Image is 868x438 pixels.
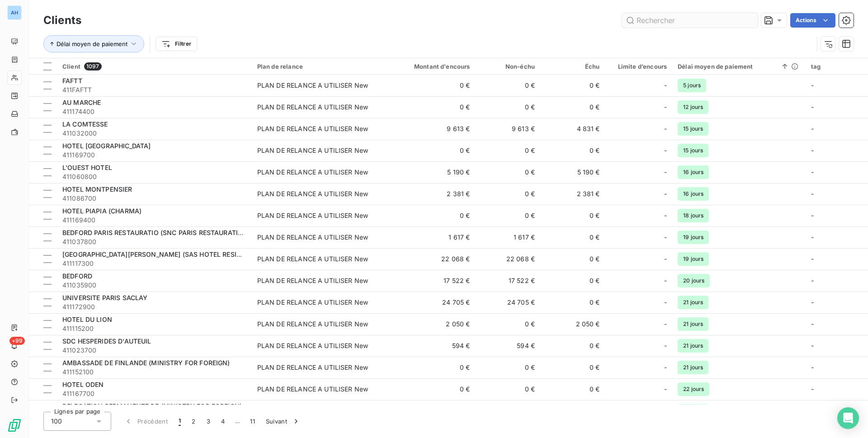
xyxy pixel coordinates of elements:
button: 3 [201,412,216,431]
span: - [811,212,814,219]
td: 24 705 € [388,292,475,313]
span: 411037800 [62,237,246,246]
td: 0 € [540,292,605,313]
td: 0 € [540,75,605,96]
span: - [811,81,814,89]
span: HOTEL [GEOGRAPHIC_DATA] [62,142,151,150]
div: PLAN DE RELANCE A UTILISER New [257,276,368,285]
span: 12 jours [678,100,708,114]
span: - [811,255,814,263]
span: - [664,298,667,307]
div: PLAN DE RELANCE A UTILISER New [257,189,368,198]
div: PLAN DE RELANCE A UTILISER New [257,124,368,133]
td: 594 € [475,335,540,357]
span: 19 jours [678,231,709,244]
span: - [811,277,814,284]
span: 411152100 [62,367,246,377]
div: PLAN DE RELANCE A UTILISER New [257,81,368,90]
div: PLAN DE RELANCE A UTILISER New [257,320,368,329]
td: 0 € [540,357,605,378]
td: 4 831 € [540,118,605,140]
span: - [664,233,667,242]
div: Délai moyen de paiement [678,63,800,70]
span: 1 [179,417,181,426]
td: 1 617 € [475,226,540,248]
span: - [664,146,667,155]
td: 2 781 € [388,400,475,422]
div: PLAN DE RELANCE A UTILISER New [257,363,368,372]
td: 0 € [475,140,540,161]
td: 2 381 € [388,183,475,205]
span: 21 jours [678,339,708,353]
td: 2 381 € [540,183,605,205]
div: Non-échu [481,63,535,70]
span: - [664,341,667,350]
span: 411172900 [62,302,246,311]
div: PLAN DE RELANCE A UTILISER New [257,341,368,350]
span: HOTEL PIAPIA (CHARMA) [62,207,142,215]
td: 0 € [475,96,540,118]
button: 11 [245,412,260,431]
button: Actions [790,13,835,28]
button: Délai moyen de paiement [43,35,144,52]
td: 17 522 € [475,270,540,292]
img: Logo LeanPay [7,418,22,433]
span: - [664,320,667,329]
span: HOTEL DU LION [62,316,112,323]
span: - [664,189,667,198]
td: 0 € [540,205,605,226]
button: Filtrer [156,37,197,51]
button: 1 [173,412,186,431]
div: PLAN DE RELANCE A UTILISER New [257,103,368,112]
td: 594 € [388,335,475,357]
span: - [811,146,814,154]
div: AH [7,5,22,20]
span: SDC HESPERIDES D'AUTEUIL [62,337,151,345]
button: Précédent [118,412,173,431]
td: 0 € [475,205,540,226]
td: 0 € [540,400,605,422]
span: L'OUEST HOTEL [62,164,112,171]
span: HOTEL MONTPENSIER [62,185,132,193]
div: PLAN DE RELANCE A UTILISER New [257,211,368,220]
td: 0 € [388,75,475,96]
span: 411169400 [62,216,246,225]
td: 9 613 € [475,118,540,140]
span: 21 jours [678,296,708,309]
td: 22 068 € [388,248,475,270]
span: UNIVERSITE PARIS SACLAY [62,294,147,301]
td: 2 781 € [475,400,540,422]
span: - [664,363,667,372]
span: … [230,414,245,429]
td: 0 € [540,335,605,357]
span: 100 [51,417,62,426]
span: 1097 [84,62,102,71]
td: 2 050 € [388,313,475,335]
td: 0 € [475,313,540,335]
td: 17 522 € [388,270,475,292]
span: - [664,211,667,220]
span: - [664,168,667,177]
span: DELEGATION PERMANENTE DE (MINISTRY FOR FOREIGN) [62,402,242,410]
span: 20 jours [678,274,710,287]
span: - [811,233,814,241]
span: - [811,190,814,198]
span: - [664,124,667,133]
span: - [811,320,814,328]
span: 16 jours [678,187,709,201]
span: [GEOGRAPHIC_DATA][PERSON_NAME] (SAS HOTEL RESIDENC) [62,250,257,258]
td: 0 € [475,75,540,96]
span: 5 jours [678,79,706,92]
span: - [811,103,814,111]
td: 0 € [475,378,540,400]
div: PLAN DE RELANCE A UTILISER New [257,298,368,307]
div: PLAN DE RELANCE A UTILISER New [257,168,368,177]
td: 0 € [540,140,605,161]
span: 21 jours [678,361,708,374]
td: 0 € [540,378,605,400]
span: 18 jours [678,209,709,222]
span: 411167700 [62,389,246,398]
span: 411174400 [62,107,246,116]
td: 0 € [475,161,540,183]
span: 21 jours [678,317,708,331]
